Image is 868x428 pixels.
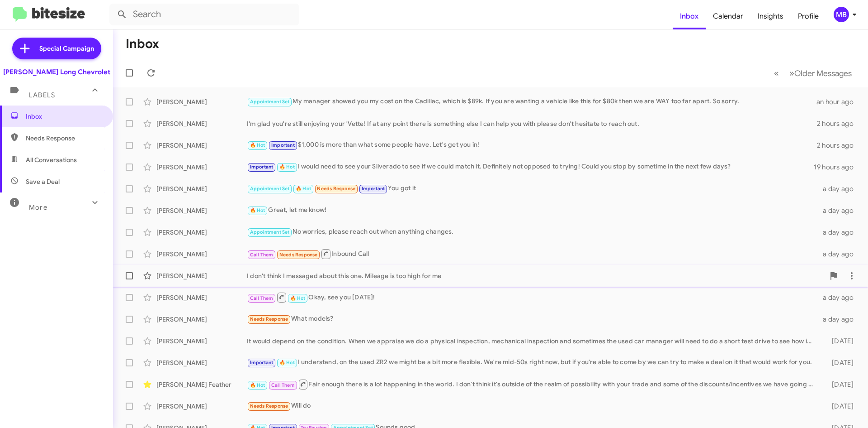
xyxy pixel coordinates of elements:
span: Special Campaign [39,44,94,53]
div: My manager showed you my cost on the Cadillac, which is $89k. If you are wanting a vehicle like t... [247,96,816,107]
span: » [789,67,794,79]
div: 2 hours ago [817,119,861,128]
button: MB [826,7,858,22]
a: Special Campaign [12,38,101,59]
span: All Conversations [26,155,77,164]
span: Appointment Set [250,186,290,192]
div: I understand, on the used ZR2 we might be a bit more flexible. We're mid-50s right now, but if yo... [247,357,817,368]
div: $1,000 is more than what some people have. Let's get you in! [247,140,817,150]
div: [PERSON_NAME] [156,250,247,259]
div: [DATE] [817,380,861,389]
div: You got it [247,183,817,194]
span: 🔥 Hot [296,186,311,192]
span: More [29,203,47,212]
div: a day ago [817,184,861,193]
span: Important [271,142,295,148]
div: [PERSON_NAME] [156,141,247,150]
div: a day ago [817,315,861,324]
div: Fair enough there is a lot happening in the world. I don't think it's outside of the realm of pos... [247,379,817,390]
span: Call Them [250,252,274,258]
span: 🔥 Hot [250,382,265,388]
a: Profile [791,3,826,29]
div: [DATE] [817,402,861,411]
span: Important [250,164,274,170]
div: What models? [247,314,817,324]
div: [PERSON_NAME] [156,163,247,172]
span: Appointment Set [250,99,290,105]
div: [DATE] [817,358,861,367]
div: I would need to see your Silverado to see if we could match it. Definitely not opposed to trying!... [247,162,814,172]
div: 19 hours ago [814,163,861,172]
div: Will do [247,401,817,411]
div: I'm glad you're still enjoying your 'Vette! If at any point there is something else I can help yo... [247,119,817,128]
div: It would depend on the condition. When we appraise we do a physical inspection, mechanical inspec... [247,337,817,346]
div: [PERSON_NAME] Feather [156,380,247,389]
span: Inbox [26,112,103,121]
div: [PERSON_NAME] [156,358,247,367]
span: 🔥 Hot [279,164,295,170]
a: Calendar [706,3,750,29]
span: Needs Response [26,134,103,143]
div: 2 hours ago [817,141,861,150]
span: Appointment Set [250,229,290,235]
button: Previous [769,64,784,82]
div: [PERSON_NAME] [156,119,247,128]
span: Needs Response [250,316,288,322]
div: Great, let me know! [247,205,817,216]
div: [PERSON_NAME] [156,206,247,215]
div: a day ago [817,293,861,302]
span: Labels [29,91,55,99]
div: [PERSON_NAME] Long Chevrolet [3,67,110,77]
span: 🔥 Hot [279,360,295,365]
span: Important [250,360,274,365]
button: Next [784,64,857,82]
div: a day ago [817,206,861,215]
div: a day ago [817,228,861,237]
span: 🔥 Hot [250,142,265,148]
input: Search [109,4,299,25]
div: [PERSON_NAME] [156,315,247,324]
span: Older Messages [794,68,852,78]
span: Needs Response [279,252,318,258]
div: [PERSON_NAME] [156,337,247,346]
div: Okay, see you [DATE]! [247,292,817,303]
nav: Page navigation example [769,64,857,82]
span: Call Them [250,295,274,301]
div: an hour ago [816,97,861,106]
a: Insights [750,3,791,29]
div: a day ago [817,250,861,259]
h1: Inbox [126,37,159,51]
div: [PERSON_NAME] [156,293,247,302]
span: Save a Deal [26,177,60,186]
div: [PERSON_NAME] [156,402,247,411]
span: 🔥 Hot [250,207,265,213]
span: 🔥 Hot [290,295,306,301]
div: MB [834,7,849,22]
div: [PERSON_NAME] [156,184,247,193]
span: Needs Response [250,403,288,409]
div: [PERSON_NAME] [156,97,247,106]
div: [PERSON_NAME] [156,228,247,237]
a: Inbox [673,3,706,29]
span: Needs Response [317,186,355,192]
div: [DATE] [817,337,861,346]
div: [PERSON_NAME] [156,271,247,280]
div: I don't think I messaged about this one. Mileage is too high for me [247,271,825,280]
div: Inbound Call [247,248,817,260]
div: No worries, please reach out when anything changes. [247,227,817,237]
span: « [774,67,779,79]
span: Important [362,186,385,192]
span: Call Them [271,382,295,388]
